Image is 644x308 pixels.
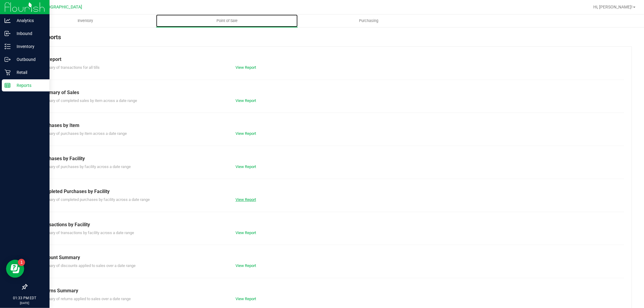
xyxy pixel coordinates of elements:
p: Inbound [11,30,47,37]
a: View Report [235,131,256,136]
span: Hi, [PERSON_NAME]! [593,5,633,9]
span: Summary of transactions for all tills [39,65,100,70]
span: [GEOGRAPHIC_DATA] [41,5,82,10]
span: Inventory [69,18,101,24]
p: Reports [11,82,47,89]
span: Summary of transactions by facility across a date range [39,230,134,235]
div: Summary of Sales [39,89,620,96]
div: Till Report [39,56,620,63]
span: Summary of purchases by facility across a date range [39,164,131,169]
a: Purchasing [298,14,439,27]
inline-svg: Outbound [5,56,11,62]
a: View Report [235,263,256,268]
div: Purchases by Facility [39,155,620,162]
a: Inventory [14,14,156,27]
a: View Report [235,164,256,169]
p: Analytics [11,17,47,24]
a: View Report [235,297,256,301]
p: Retail [11,69,47,76]
inline-svg: Inventory [5,43,11,49]
span: Summary of discounts applied to sales over a date range [39,263,136,268]
div: POS Reports [27,33,632,46]
div: Discount Summary [39,254,620,261]
a: View Report [235,230,256,235]
inline-svg: Reports [5,82,11,88]
span: Summary of completed purchases by facility across a date range [39,197,150,202]
span: Point of Sale [208,18,246,24]
span: Summary of completed sales by item across a date range [39,98,137,103]
iframe: Resource center unread badge [18,259,25,266]
p: Outbound [11,56,47,63]
span: Summary of returns applied to sales over a date range [39,297,131,301]
span: Purchasing [351,18,386,24]
div: Purchases by Item [39,122,620,129]
span: Summary of purchases by item across a date range [39,131,127,136]
div: Completed Purchases by Facility [39,188,620,195]
p: 01:33 PM EDT [3,295,47,301]
inline-svg: Analytics [5,17,11,24]
inline-svg: Retail [5,69,11,75]
div: Returns Summary [39,287,620,294]
iframe: Resource center [6,260,24,278]
p: Inventory [11,43,47,50]
a: View Report [235,98,256,103]
p: [DATE] [3,301,47,305]
inline-svg: Inbound [5,30,11,37]
a: Point of Sale [156,14,298,27]
div: Transactions by Facility [39,221,620,228]
a: View Report [235,65,256,70]
a: View Report [235,197,256,202]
